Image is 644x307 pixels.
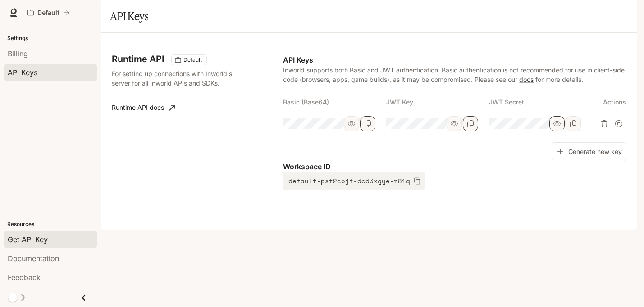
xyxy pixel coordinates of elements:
[463,116,478,131] button: Copy Key
[283,161,626,172] p: Workspace ID
[283,54,626,65] p: API Keys
[552,142,626,162] button: Generate new key
[112,69,235,88] p: For setting up connections with Inworld's server for all Inworld APIs and SDKs.
[566,116,581,131] button: Copy Secret
[360,116,375,131] button: Copy Basic (Base64)
[37,9,59,17] p: Default
[612,117,626,131] button: Suspend API key
[519,76,534,83] a: docs
[597,117,612,131] button: Delete API key
[112,54,164,63] h3: Runtime API
[283,65,626,84] p: Inworld supports both Basic and JWT authentication. Basic authentication is not recommended for u...
[386,91,489,113] th: JWT Key
[283,172,425,190] button: default-psf2cojf-dcd3xgye-r81q
[23,4,73,22] button: All workspaces
[108,99,178,117] a: Runtime API docs
[489,91,592,113] th: JWT Secret
[171,54,207,65] div: These keys will apply to your current workspace only
[283,91,386,113] th: Basic (Base64)
[592,91,626,113] th: Actions
[110,7,148,25] h1: API Keys
[180,56,206,64] span: Default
